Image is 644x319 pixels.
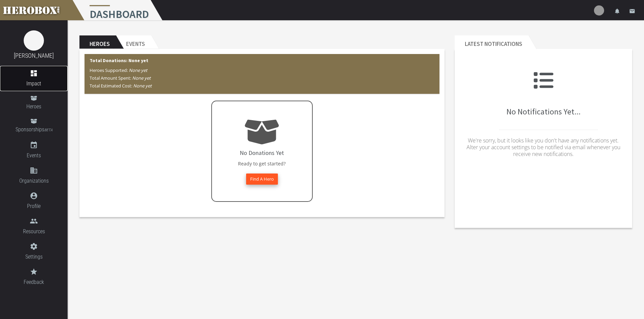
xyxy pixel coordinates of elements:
h2: No Notifications Yet... [460,70,627,116]
p: Ready to get started? [233,160,291,167]
h2: Events [116,35,151,49]
a: [PERSON_NAME] [14,52,54,59]
button: Find A Hero [246,174,278,185]
small: BETA [44,128,52,132]
b: Total Donations: None yet [90,57,148,63]
div: No Notifications Yet... [460,54,627,179]
i: None yet [129,67,147,73]
i: None yet [132,75,151,81]
i: None yet [133,83,152,89]
i: email [629,8,635,14]
div: Total Donations: None yet [85,54,439,94]
i: notifications [614,8,620,14]
span: Heroes Supported: [90,67,147,73]
i: dashboard [30,69,38,77]
span: Total Amount Spent: [90,75,151,81]
h4: No Donations Yet [240,150,284,156]
h2: Heroes [79,35,116,49]
h2: Latest Notifications [455,35,528,49]
span: Total Estimated Cost: [90,83,152,89]
img: user-image [594,5,604,16]
span: We're sorry, but it looks like you don't have any notifications yet. [468,137,619,144]
img: image [24,30,44,51]
span: Alter your account settings to be notified via email whenever you receive new notifications. [467,143,620,158]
